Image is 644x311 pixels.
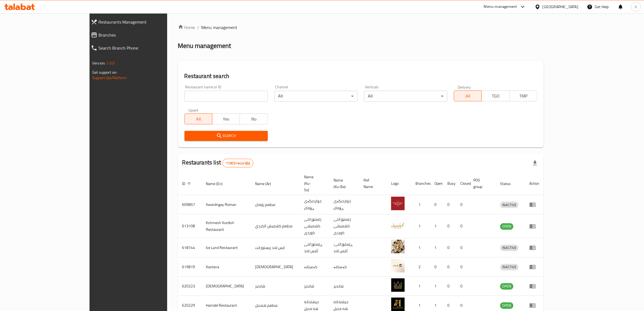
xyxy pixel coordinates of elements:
[106,60,115,67] span: 1.0.0
[242,115,265,123] span: No
[92,60,105,67] span: Version:
[329,277,359,296] td: شانديز
[500,302,513,309] div: OPEN
[184,131,268,141] button: Search
[364,91,447,102] div: All
[187,115,210,123] span: All
[240,114,267,124] button: No
[222,159,253,167] div: Total records count
[456,257,469,277] td: 0
[206,180,230,187] span: Name (En)
[529,157,541,170] div: Export file
[202,214,251,238] td: Kshmesh Kurdish Restaurant
[543,4,578,10] div: [GEOGRAPHIC_DATA]
[430,277,443,296] td: 1
[443,238,456,257] td: 0
[500,245,518,251] span: INACTIVE
[189,132,263,139] span: Search
[255,180,278,187] span: Name (Ar)
[411,238,430,257] td: 1
[182,158,254,167] h2: Restaurants list
[456,172,469,195] th: Closed
[500,283,513,290] div: OPEN
[251,214,300,238] td: مطعم كشميش الكردي
[500,202,518,208] span: INACTIVE
[443,257,456,277] td: 0
[456,92,480,100] span: All
[202,24,237,31] span: Menu management
[202,238,251,257] td: Ice Land Restaurant
[411,195,430,214] td: 1
[525,172,544,195] th: Action
[529,244,539,251] div: Menu
[364,177,380,190] span: Ref. Name
[98,19,193,25] span: Restaurants Management
[430,172,443,195] th: Open
[391,240,405,253] img: Ice Land Restaurant
[184,72,537,80] h2: Restaurant search
[387,172,411,195] th: Logo
[500,283,513,289] span: OPEN
[251,277,300,296] td: شانديز
[188,108,198,112] label: Upsell
[454,90,482,101] button: All
[500,264,518,270] span: INACTIVE
[333,177,353,190] span: Name (Ku-Ba)
[500,223,513,230] div: OPEN
[300,257,329,277] td: کەستانە
[251,238,300,257] td: ايس لاند ريستورانت
[391,218,405,232] img: Kshmesh Kurdish Restaurant
[184,91,268,102] input: Search for restaurant name or ID..
[430,214,443,238] td: 1
[214,115,238,123] span: Yes
[529,283,539,289] div: Menu
[202,277,251,296] td: [DEMOGRAPHIC_DATA]
[411,214,430,238] td: 1
[443,214,456,238] td: 0
[87,41,197,54] a: Search Branch Phone
[456,277,469,296] td: 0
[456,238,469,257] td: 0
[178,24,544,31] nav: breadcrumb
[212,114,240,124] button: Yes
[443,172,456,195] th: Busy
[202,257,251,277] td: Kastana
[635,4,637,10] span: h
[500,302,513,309] span: OPEN
[391,259,405,273] img: Kastana
[500,180,518,187] span: Status
[98,45,193,51] span: Search Branch Phone
[300,238,329,257] td: ڕێستۆرانتی ئایس لاند
[500,245,518,251] div: INACTIVE
[529,223,539,229] div: Menu
[456,195,469,214] td: 0
[484,92,507,100] span: TGO
[329,214,359,238] td: رێستۆرانتی کشمیشى كوردى
[197,24,199,31] li: /
[329,257,359,277] td: کەستانە
[391,197,405,210] img: Xwardngay Roman
[529,302,539,309] div: Menu
[184,114,212,124] button: All
[473,177,489,190] span: POS group
[529,201,539,208] div: Menu
[202,195,251,214] td: Xwardngay Roman
[481,90,509,101] button: TGO
[87,28,197,41] a: Branches
[456,214,469,238] td: 0
[300,277,329,296] td: شانديز
[300,195,329,214] td: خواردنگەی ڕۆمان
[458,85,471,89] label: Delivery
[509,90,537,101] button: TMP
[300,214,329,238] td: رێستۆرانتی کشمیشى كوردى
[391,297,405,311] img: Hamdel Restaurant
[430,238,443,257] td: 1
[274,91,358,102] div: All
[329,195,359,214] td: خواردنگەی ڕۆمان
[500,223,513,229] span: OPEN
[411,277,430,296] td: 1
[178,41,231,50] h2: Menu management
[411,257,430,277] td: 2
[251,195,300,214] td: مطعم رومان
